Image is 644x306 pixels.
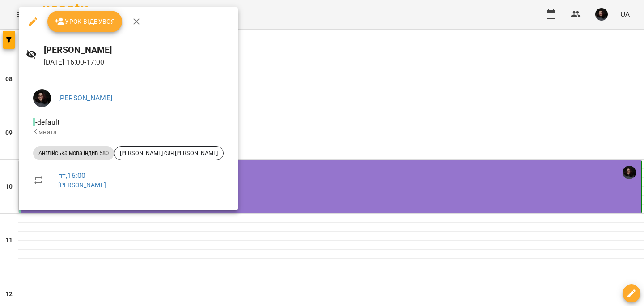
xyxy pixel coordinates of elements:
[114,146,224,160] div: [PERSON_NAME] син [PERSON_NAME]
[33,118,61,126] span: - default
[58,171,85,180] a: пт , 16:00
[58,94,112,102] a: [PERSON_NAME]
[44,43,231,57] h6: [PERSON_NAME]
[33,128,224,137] p: Кімната
[58,181,106,189] a: [PERSON_NAME]
[44,57,231,68] p: [DATE] 16:00 - 17:00
[114,149,223,157] span: [PERSON_NAME] син [PERSON_NAME]
[33,89,51,107] img: 3b3145ad26fe4813cc7227c6ce1adc1c.jpg
[33,149,114,157] span: Англійська мова індив 580
[55,16,115,27] span: Урок відбувся
[47,11,123,32] button: Урок відбувся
